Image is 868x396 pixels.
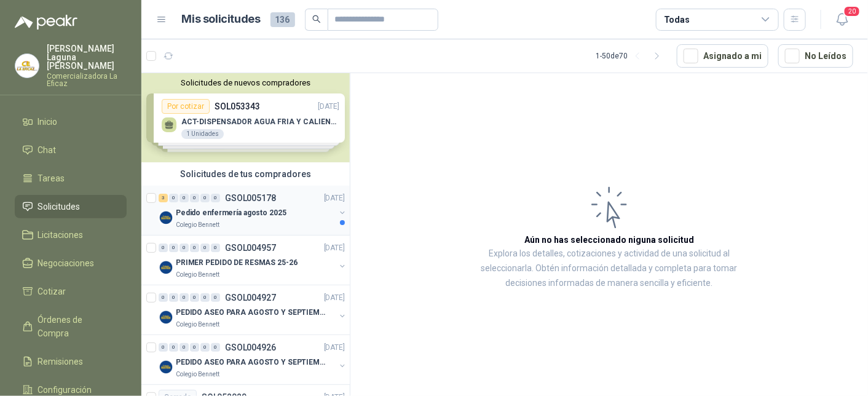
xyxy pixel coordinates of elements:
span: Negociaciones [38,256,95,270]
img: Company Logo [15,54,39,77]
div: 0 [159,293,168,302]
p: Colegio Bennett [176,270,219,280]
a: 0 0 0 0 0 0 GSOL004926[DATE] Company LogoPEDIDO ASEO PARA AGOSTO Y SEPTIEMBREColegio Bennett [159,340,347,379]
div: 0 [200,244,210,252]
span: Remisiones [38,355,84,368]
span: 136 [270,12,295,27]
span: Cotizar [38,285,66,298]
p: PEDIDO ASEO PARA AGOSTO Y SEPTIEMBRE 2 [176,307,329,319]
a: Órdenes de Compra [15,308,127,345]
span: Tareas [38,172,65,185]
div: 0 [169,194,178,202]
a: Tareas [15,167,127,190]
div: 0 [190,244,199,252]
div: Solicitudes de tus compradores [141,162,350,186]
div: Solicitudes de nuevos compradoresPor cotizarSOL053343[DATE] ACT-DISPENSADOR AGUA FRIA Y CALIENTE1... [141,73,350,162]
div: 0 [211,343,220,352]
p: Colegio Bennett [176,370,219,379]
div: 0 [169,343,178,352]
a: Solicitudes [15,195,127,218]
img: Company Logo [159,310,173,325]
span: Licitaciones [38,228,84,242]
img: Logo peakr [15,15,77,30]
div: 0 [211,194,220,202]
button: 20 [831,9,853,31]
div: 0 [180,293,189,302]
div: 0 [200,343,210,352]
p: PRIMER PEDIDO DE RESMAS 25-26 [176,257,298,269]
div: 0 [169,293,178,302]
div: 1 - 50 de 70 [596,46,667,66]
div: 0 [211,293,220,302]
p: Explora los detalles, cotizaciones y actividad de una solicitud al seleccionarla. Obtén informaci... [473,247,745,291]
button: Solicitudes de nuevos compradores [146,78,345,87]
div: 0 [211,244,220,252]
div: 0 [200,293,210,302]
a: Chat [15,138,127,162]
p: Comercializadora La Eficaz [47,73,127,87]
span: 20 [843,6,861,17]
div: 0 [180,194,189,202]
a: 3 0 0 0 0 0 GSOL005178[DATE] Company LogoPedido enfermería agosto 2025Colegio Bennett [159,191,347,230]
p: GSOL005178 [225,194,276,202]
div: Todas [664,13,690,26]
a: Remisiones [15,350,127,373]
button: Asignado a mi [677,44,768,68]
p: Colegio Bennett [176,220,219,230]
div: 3 [159,194,168,202]
button: No Leídos [778,44,853,68]
div: 0 [159,244,168,252]
span: Órdenes de Compra [38,313,115,340]
a: Negociaciones [15,251,127,275]
p: GSOL004927 [225,293,276,302]
h3: Aún no has seleccionado niguna solicitud [524,233,694,247]
p: Pedido enfermería agosto 2025 [176,207,286,219]
div: 0 [159,343,168,352]
span: Inicio [38,115,58,129]
div: 0 [190,194,199,202]
p: GSOL004926 [225,343,276,352]
span: Solicitudes [38,200,81,213]
a: Inicio [15,110,127,133]
div: 0 [169,244,178,252]
p: [DATE] [324,342,345,354]
p: GSOL004957 [225,244,276,252]
div: 0 [190,293,199,302]
div: 0 [200,194,210,202]
p: [DATE] [324,242,345,254]
a: Cotizar [15,280,127,303]
img: Company Logo [159,360,173,374]
div: 0 [190,343,199,352]
a: 0 0 0 0 0 0 GSOL004927[DATE] Company LogoPEDIDO ASEO PARA AGOSTO Y SEPTIEMBRE 2Colegio Bennett [159,290,347,330]
div: 0 [180,244,189,252]
img: Company Logo [159,260,173,275]
p: PEDIDO ASEO PARA AGOSTO Y SEPTIEMBRE [176,357,329,368]
h1: Mis solicitudes [182,10,261,28]
span: search [312,15,321,23]
p: [DATE] [324,292,345,304]
div: 0 [180,343,189,352]
p: [PERSON_NAME] Laguna [PERSON_NAME] [47,44,127,70]
a: Licitaciones [15,223,127,247]
img: Company Logo [159,210,173,225]
p: [DATE] [324,192,345,204]
a: 0 0 0 0 0 0 GSOL004957[DATE] Company LogoPRIMER PEDIDO DE RESMAS 25-26Colegio Bennett [159,240,347,280]
p: Colegio Bennett [176,320,219,330]
span: Chat [38,143,57,157]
